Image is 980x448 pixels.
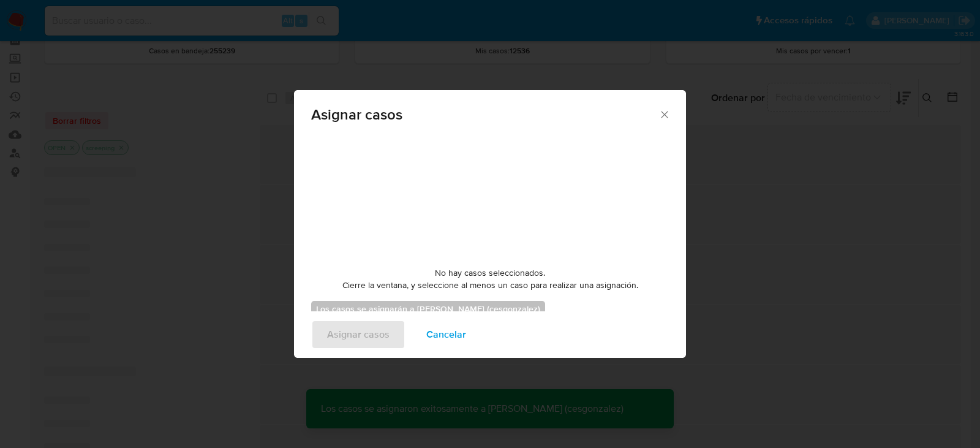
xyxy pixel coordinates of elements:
[316,303,540,315] b: Los casos se asignarán a [PERSON_NAME] (cesgonzalez)
[426,321,466,348] span: Cancelar
[342,279,638,292] span: Cierre la ventana, y seleccione al menos un caso para realizar una asignación.
[398,135,582,257] img: yH5BAEAAAAALAAAAAABAAEAAAIBRAA7
[410,320,482,349] button: Cancelar
[658,108,669,120] button: Cerrar ventana
[435,267,545,279] span: No hay casos seleccionados.
[311,107,658,122] span: Asignar casos
[294,90,686,358] div: assign-modal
